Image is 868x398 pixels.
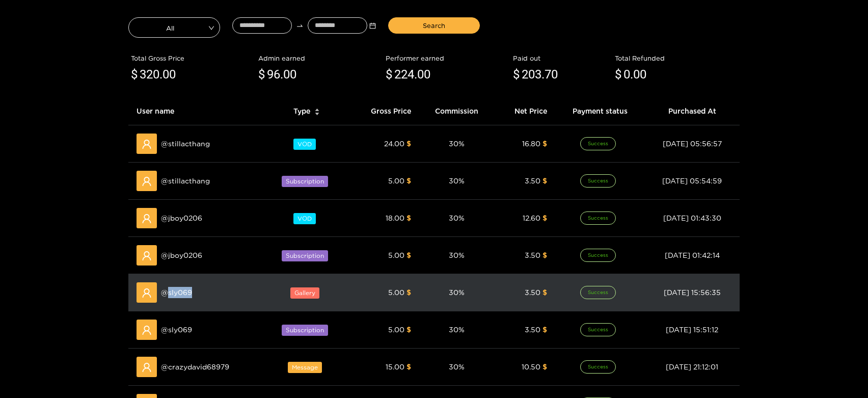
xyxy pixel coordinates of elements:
span: @ sly069 [161,324,192,335]
span: $ [406,326,411,333]
span: user [142,288,152,298]
div: Total Refunded [615,53,737,63]
span: Subscription [282,325,328,336]
span: [DATE] 01:43:30 [663,214,721,222]
span: $ [615,65,621,85]
span: 12.60 [523,214,540,222]
div: Paid out [513,53,610,63]
span: 10.50 [522,363,540,370]
span: $ [542,363,547,370]
span: Subscription [282,176,328,187]
span: 203 [522,67,541,82]
span: user [142,325,152,335]
span: 24.00 [384,140,404,147]
span: to [296,22,304,30]
span: 5.00 [388,288,404,296]
span: @ jboy0206 [161,250,202,261]
span: $ [406,140,411,147]
span: swap-right [296,22,304,30]
span: $ [513,65,520,85]
span: .00 [630,67,646,82]
span: $ [386,65,392,85]
button: Search [388,17,480,34]
span: Success [580,211,616,225]
span: All [129,20,220,35]
span: [DATE] 21:12:01 [666,363,718,370]
span: $ [406,214,411,222]
span: Type [293,105,310,117]
span: $ [406,363,411,370]
span: .00 [159,67,176,82]
span: @ jboy0206 [161,213,202,224]
span: VOD [293,139,316,150]
span: @ stillacthang [161,175,210,187]
span: Success [580,360,616,374]
span: caret-up [314,107,320,113]
span: @ stillacthang [161,138,210,149]
span: [DATE] 05:54:59 [662,177,722,184]
span: [DATE] 15:56:35 [664,288,721,296]
th: Commission [419,97,494,125]
span: Success [580,249,616,262]
span: 30 % [449,140,465,147]
span: 18.00 [386,214,404,222]
span: $ [406,177,411,184]
span: 16.80 [522,140,540,147]
span: Subscription [282,250,328,261]
span: user [142,176,152,187]
span: $ [542,288,547,296]
span: 3.50 [525,288,540,296]
span: $ [542,326,547,333]
span: @ crazydavid68979 [161,361,229,373]
span: Success [580,137,616,150]
span: Success [580,286,616,299]
span: $ [542,251,547,259]
span: 15.00 [386,363,404,370]
span: $ [406,288,411,296]
span: @ sly069 [161,287,192,298]
span: [DATE] 01:42:14 [665,251,720,259]
span: user [142,139,152,149]
span: Message [288,362,322,373]
span: 30 % [449,363,465,370]
span: 5.00 [388,251,404,259]
span: 30 % [449,288,465,296]
span: 30 % [449,326,465,333]
span: 30 % [449,214,465,222]
span: 224 [394,67,414,82]
span: 3.50 [525,251,540,259]
span: caret-down [314,111,320,117]
span: 0 [623,67,630,82]
span: Search [423,20,445,31]
span: $ [258,65,265,85]
span: user [142,251,152,261]
span: $ [131,65,138,85]
span: 320 [140,67,159,82]
th: Net Price [494,97,555,125]
div: Admin earned [258,53,381,63]
span: 96 [267,67,280,82]
span: 3.50 [525,177,540,184]
span: .00 [280,67,296,82]
span: Gallery [290,287,319,299]
span: .00 [414,67,430,82]
span: $ [542,140,547,147]
span: [DATE] 15:51:12 [666,326,718,333]
span: VOD [293,213,316,224]
th: Payment status [555,97,644,125]
span: $ [542,214,547,222]
span: $ [542,177,547,184]
div: Performer earned [386,53,508,63]
span: 5.00 [388,177,404,184]
span: user [142,214,152,224]
span: [DATE] 05:56:57 [663,140,722,147]
span: 30 % [449,251,465,259]
span: 30 % [449,177,465,184]
th: Purchased At [644,97,740,125]
span: 3.50 [525,326,540,333]
th: Gross Price [348,97,419,125]
span: 5.00 [388,326,404,333]
span: .70 [541,67,558,82]
span: $ [406,251,411,259]
span: user [142,362,152,373]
